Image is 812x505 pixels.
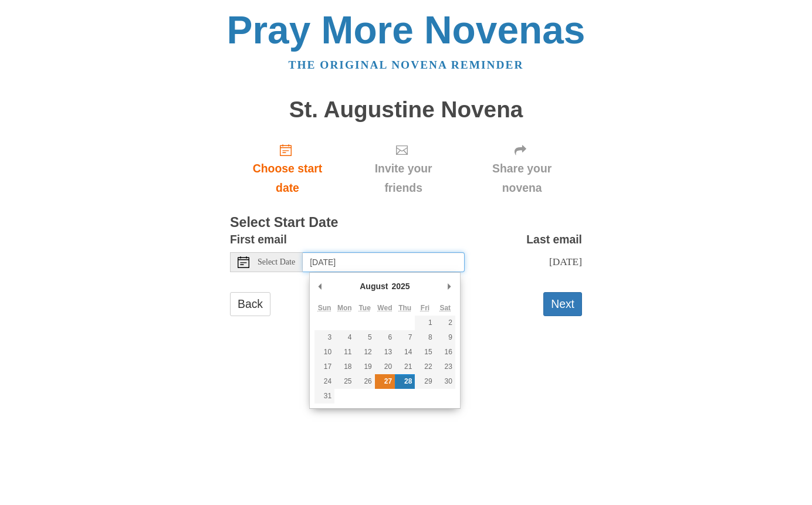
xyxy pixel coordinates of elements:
[462,134,582,204] div: Click "Next" to confirm your start date first.
[395,330,415,345] button: 7
[230,215,582,231] h3: Select Start Date
[334,345,354,360] button: 11
[473,159,570,198] span: Share your novena
[355,360,375,374] button: 19
[314,360,334,374] button: 17
[357,159,450,198] span: Invite your friends
[435,316,455,330] button: 2
[358,304,370,312] abbr: Tuesday
[358,277,390,295] div: August
[227,8,586,52] a: Pray More Novenas
[375,360,395,374] button: 20
[230,134,345,204] a: Choose start date
[415,345,435,360] button: 15
[415,330,435,345] button: 8
[314,277,326,295] button: Previous Month
[435,374,455,389] button: 30
[439,304,451,312] abbr: Saturday
[355,374,375,389] button: 26
[334,360,354,374] button: 18
[549,256,582,267] span: [DATE]
[398,304,411,312] abbr: Thursday
[230,292,270,316] a: Back
[230,230,287,249] label: First email
[334,374,354,389] button: 25
[435,330,455,345] button: 9
[415,374,435,389] button: 29
[375,345,395,360] button: 13
[334,330,354,345] button: 4
[395,345,415,360] button: 14
[390,277,411,295] div: 2025
[314,374,334,389] button: 24
[435,360,455,374] button: 23
[303,252,465,272] input: Use the arrow keys to pick a date
[526,230,582,249] label: Last email
[415,316,435,330] button: 1
[435,345,455,360] button: 16
[415,360,435,374] button: 22
[314,330,334,345] button: 3
[258,258,295,266] span: Select Date
[242,159,333,198] span: Choose start date
[355,345,375,360] button: 12
[355,330,375,345] button: 5
[314,389,334,404] button: 31
[395,360,415,374] button: 21
[375,374,395,389] button: 27
[289,59,524,71] a: The original novena reminder
[314,345,334,360] button: 10
[444,277,455,295] button: Next Month
[337,304,352,312] abbr: Monday
[421,304,429,312] abbr: Friday
[543,292,582,316] button: Next
[395,374,415,389] button: 28
[230,97,582,123] h1: St. Augustine Novena
[318,304,331,312] abbr: Sunday
[375,330,395,345] button: 6
[345,134,462,204] div: Click "Next" to confirm your start date first.
[377,304,392,312] abbr: Wednesday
